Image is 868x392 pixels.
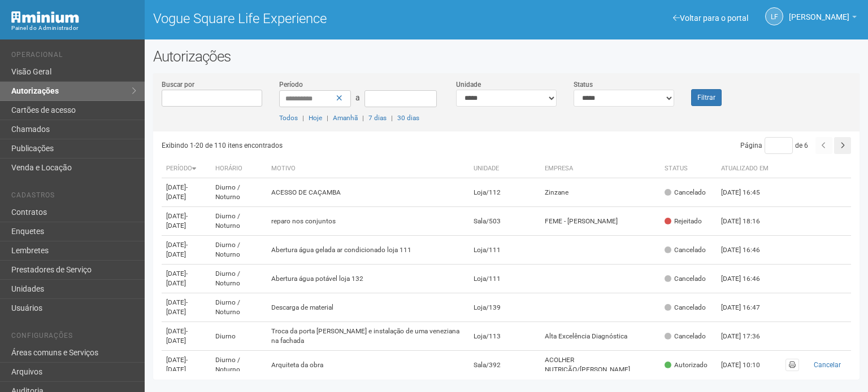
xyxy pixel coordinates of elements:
[162,265,211,293] td: [DATE]
[397,114,419,122] a: 30 dias
[162,137,509,154] div: Exibindo 1-20 de 110 itens encontrados
[717,351,779,380] td: [DATE] 10:10
[279,80,303,90] label: Período
[717,265,779,293] td: [DATE] 16:46
[469,293,540,322] td: Loja/139
[717,160,779,178] th: Atualizado em
[665,332,706,341] div: Cancelado
[11,51,136,63] li: Operacional
[469,160,540,178] th: Unidade
[162,293,211,322] td: [DATE]
[789,14,857,23] a: [PERSON_NAME]
[162,80,194,90] label: Buscar por
[665,188,706,197] div: Cancelado
[665,217,702,226] div: Rejeitado
[469,351,540,380] td: Sala/392
[267,236,468,265] td: Abertura água gelada ar condicionado loja 111
[540,160,661,178] th: Empresa
[355,93,360,102] span: a
[211,178,267,207] td: Diurno / Noturno
[540,322,661,351] td: Alta Excelência Diagnóstica
[574,80,593,90] label: Status
[153,48,860,65] h2: Autorizações
[362,114,364,122] span: |
[540,207,661,236] td: FEME - [PERSON_NAME]
[211,322,267,351] td: Diurno
[717,178,779,207] td: [DATE] 16:45
[740,142,808,149] span: Página de 6
[456,80,481,90] label: Unidade
[673,14,748,23] a: Voltar para o portal
[267,207,468,236] td: reparo nos conjuntos
[327,114,328,122] span: |
[717,293,779,322] td: [DATE] 16:47
[211,351,267,380] td: Diurno / Noturno
[368,114,387,122] a: 7 dias
[267,178,468,207] td: ACESSO DE CAÇAMBA
[540,178,661,207] td: Zinzane
[267,293,468,322] td: Descarga de material
[211,236,267,265] td: Diurno / Noturno
[11,23,136,33] div: Painel do Administrador
[660,160,717,178] th: Status
[309,114,322,122] a: Hoje
[665,360,708,370] div: Autorizado
[11,11,79,23] img: Minium
[211,160,267,178] th: Horário
[279,114,298,122] a: Todos
[469,236,540,265] td: Loja/111
[333,114,358,122] a: Amanhã
[162,322,211,351] td: [DATE]
[665,303,706,312] div: Cancelado
[267,351,468,380] td: Arquiteta da obra
[302,114,304,122] span: |
[211,293,267,322] td: Diurno / Noturno
[469,207,540,236] td: Sala/503
[717,322,779,351] td: [DATE] 17:36
[11,191,136,203] li: Cadastros
[765,7,783,25] a: LF
[469,178,540,207] td: Loja/112
[162,207,211,236] td: [DATE]
[789,2,849,21] span: Letícia Florim
[267,322,468,351] td: Troca da porta [PERSON_NAME] e instalação de uma veneziana na fachada
[211,265,267,293] td: Diurno / Noturno
[469,265,540,293] td: Loja/111
[162,160,211,178] th: Período
[153,11,498,26] h1: Vogue Square Life Experience
[11,332,136,343] li: Configurações
[211,207,267,236] td: Diurno / Noturno
[267,265,468,293] td: Abertura água potável loja 132
[469,322,540,351] td: Loja/113
[717,207,779,236] td: [DATE] 18:16
[540,351,661,380] td: ACOLHER NUTRIÇÃO/[PERSON_NAME]
[665,274,706,284] div: Cancelado
[162,178,211,207] td: [DATE]
[691,89,722,106] button: Filtrar
[267,160,468,178] th: Motivo
[162,236,211,265] td: [DATE]
[665,245,706,255] div: Cancelado
[717,236,779,265] td: [DATE] 16:46
[391,114,393,122] span: |
[808,359,847,371] button: Cancelar
[162,351,211,380] td: [DATE]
